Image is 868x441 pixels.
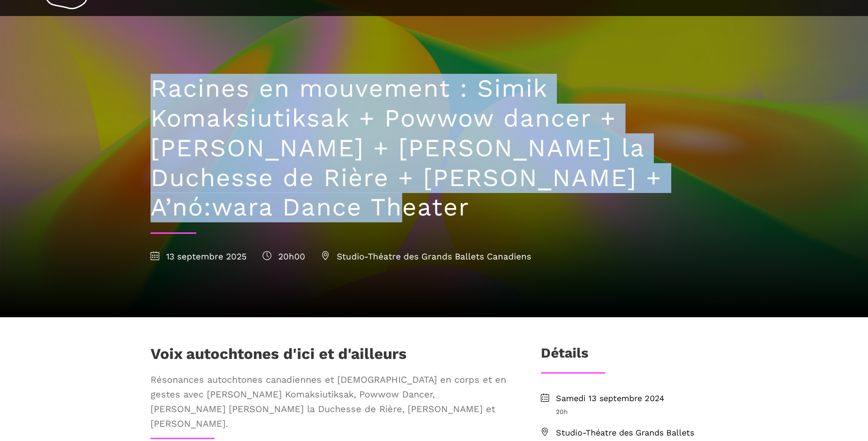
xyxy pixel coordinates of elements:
[556,392,718,405] span: Samedi 13 septembre 2024
[151,345,407,368] h1: Voix autochtones d'ici et d'ailleurs
[556,407,718,417] span: 20h
[263,251,305,262] span: 20h00
[541,345,588,368] h3: Détails
[321,251,531,262] span: Studio-Théatre des Grands Ballets Canadiens
[151,372,511,431] span: Résonances autochtones canadiennes et [DEMOGRAPHIC_DATA] en corps et en gestes avec [PERSON_NAME]...
[151,74,718,222] h1: Racines en mouvement : Simik Komaksiutiksak + Powwow dancer + [PERSON_NAME] + [PERSON_NAME] la Du...
[151,251,247,262] span: 13 septembre 2025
